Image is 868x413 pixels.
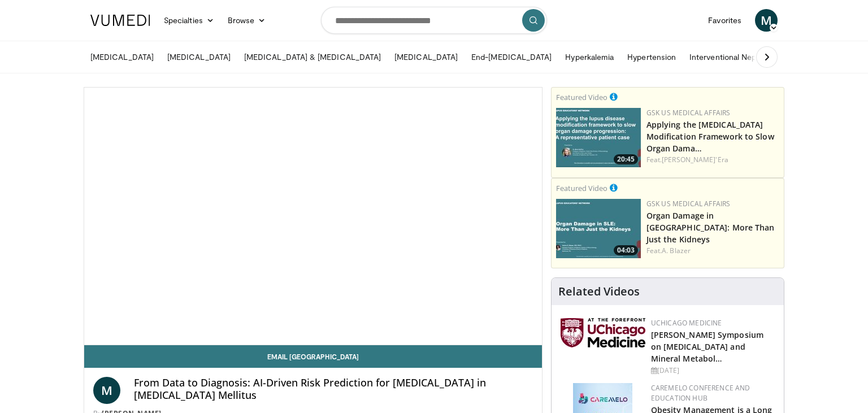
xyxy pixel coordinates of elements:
[84,88,542,345] video-js: Video Player
[651,329,763,364] a: [PERSON_NAME] Symposium on [MEDICAL_DATA] and Mineral Metabol…
[556,108,641,167] img: 9b11da17-84cb-43c8-bb1f-86317c752f50.png.150x105_q85_crop-smart_upscale.jpg
[683,46,790,68] a: Interventional Nephrology
[556,199,641,258] a: 04:03
[620,46,683,68] a: Hypertension
[646,246,779,256] div: Feat.
[556,199,641,258] img: e91ec583-8f54-4b52-99b4-be941cf021de.png.150x105_q85_crop-smart_upscale.jpg
[221,9,273,32] a: Browse
[558,46,620,68] a: Hyperkalemia
[561,318,645,347] img: 5f87bdfb-7fdf-48f0-85f3-b6bcda6427bf.jpg.150x105_q85_autocrop_double_scale_upscale_version-0.2.jpg
[84,345,542,368] a: Email [GEOGRAPHIC_DATA]
[646,199,731,208] a: GSK US Medical Affairs
[646,210,775,245] a: Organ Damage in [GEOGRAPHIC_DATA]: More Than Just the Kidneys
[614,245,638,255] span: 04:03
[556,92,607,102] small: Featured Video
[84,46,160,68] a: [MEDICAL_DATA]
[662,246,691,255] a: A. Blazer
[755,9,778,32] a: M
[90,15,150,26] img: VuMedi Logo
[556,108,641,167] a: 20:45
[651,366,775,376] div: [DATE]
[556,183,607,193] small: Featured Video
[646,155,779,165] div: Feat.
[662,155,728,164] a: [PERSON_NAME]'Era
[614,154,638,164] span: 20:45
[93,377,120,404] a: M
[701,9,748,32] a: Favorites
[134,377,533,401] h4: From Data to Diagnosis: AI-Driven Risk Prediction for [MEDICAL_DATA] in [MEDICAL_DATA] Mellitus
[646,108,731,118] a: GSK US Medical Affairs
[237,46,388,68] a: [MEDICAL_DATA] & [MEDICAL_DATA]
[160,46,237,68] a: [MEDICAL_DATA]
[651,383,750,403] a: CaReMeLO Conference and Education Hub
[465,46,558,68] a: End-[MEDICAL_DATA]
[646,119,774,154] a: Applying the [MEDICAL_DATA] Modification Framework to Slow Organ Dama…
[321,7,547,34] input: Search topics, interventions
[558,285,640,298] h4: Related Videos
[651,318,722,328] a: UChicago Medicine
[157,9,221,32] a: Specialties
[388,46,465,68] a: [MEDICAL_DATA]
